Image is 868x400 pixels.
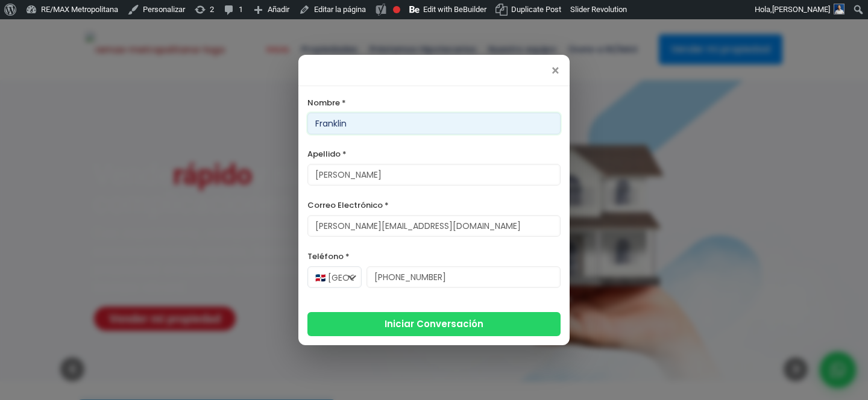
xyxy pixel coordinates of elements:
[550,64,561,78] span: ×
[307,95,561,110] label: Nombre *
[772,5,830,14] span: [PERSON_NAME]
[307,198,561,213] label: Correo Electrónico *
[307,146,561,161] label: Apellido *
[307,312,561,336] button: Iniciar Conversación
[570,5,627,14] span: Slider Revolution
[366,266,561,288] input: 123-456-7890
[307,249,561,264] label: Teléfono *
[393,6,400,13] div: Focus keyphrase not set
